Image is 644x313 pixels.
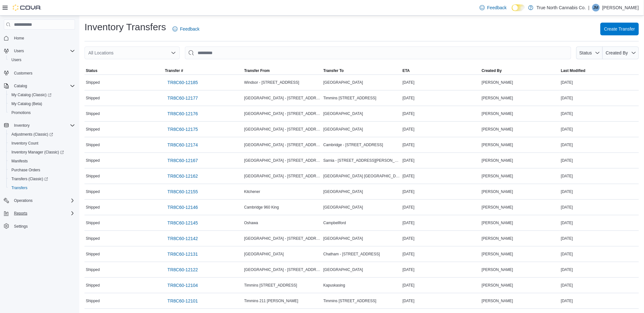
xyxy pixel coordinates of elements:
[9,157,30,165] a: Manifests
[401,94,480,102] div: [DATE]
[11,132,53,137] span: Adjustments (Classic)
[167,110,198,117] span: TR8C60-12176
[482,111,513,116] span: [PERSON_NAME]
[9,91,54,99] a: My Catalog (Classic)
[9,131,56,138] a: Adjustments (Classic)
[167,79,198,86] span: TR8C60-12185
[9,100,75,108] span: My Catalog (Beta)
[11,167,40,173] span: Purchase Orders
[322,67,401,75] button: Transfer To
[482,205,513,210] span: [PERSON_NAME]
[14,224,28,229] span: Settings
[560,219,639,227] div: [DATE]
[561,68,586,73] span: Last Modified
[243,67,322,75] button: Transfer From
[560,157,639,164] div: [DATE]
[14,48,24,53] span: Users
[323,189,363,194] span: [GEOGRAPHIC_DATA]
[537,4,586,11] p: True North Cannabis Co.
[482,127,513,132] span: [PERSON_NAME]
[244,220,258,225] span: Oshawa
[401,67,480,75] button: ETA
[482,252,513,257] span: [PERSON_NAME]
[482,174,513,179] span: [PERSON_NAME]
[9,131,75,138] span: Adjustments (Classic)
[603,46,639,59] button: Created By
[482,220,513,225] span: [PERSON_NAME]
[482,68,502,73] span: Created By
[85,67,164,75] button: Status
[1,196,78,205] button: Operations
[165,123,200,136] a: TR8C60-12175
[11,197,75,204] span: Operations
[9,148,75,156] span: Inventory Manager (Classic)
[1,209,78,218] button: Reports
[165,170,200,182] a: TR8C60-12162
[323,174,400,179] span: [GEOGRAPHIC_DATA] [GEOGRAPHIC_DATA] [GEOGRAPHIC_DATA]
[167,126,198,132] span: TR8C60-12175
[6,130,78,139] a: Adjustments (Classic)
[86,96,100,101] span: Shipped
[560,235,639,242] div: [DATE]
[482,96,513,101] span: [PERSON_NAME]
[11,47,26,55] button: Users
[244,283,297,288] span: Timmins [STREET_ADDRESS]
[86,127,100,132] span: Shipped
[6,55,78,64] button: Users
[165,295,200,307] a: TR8C60-12101
[9,100,45,108] a: My Catalog (Beta)
[165,201,200,214] a: TR8C60-12146
[9,184,75,192] span: Transfers
[167,204,198,210] span: TR8C60-12146
[560,266,639,274] div: [DATE]
[576,46,603,59] button: Status
[11,69,75,77] span: Customers
[9,56,24,64] a: Users
[86,158,100,163] span: Shipped
[11,150,64,155] span: Inventory Manager (Classic)
[86,283,100,288] span: Shipped
[323,252,380,257] span: Chatham - [STREET_ADDRESS]
[512,4,525,11] input: Dark Mode
[86,298,100,303] span: Shipped
[13,4,41,11] img: Cova
[165,232,200,245] a: TR8C60-12142
[401,172,480,180] div: [DATE]
[165,68,183,73] span: Transfer #
[6,139,78,148] button: Inventory Count
[165,185,200,198] a: TR8C60-12155
[244,96,321,101] span: [GEOGRAPHIC_DATA] - [STREET_ADDRESS]
[11,185,27,190] span: Transfers
[167,282,198,288] span: TR8C60-12104
[9,175,51,183] a: Transfers (Classic)
[165,154,200,167] a: TR8C60-12167
[11,34,75,42] span: Home
[165,217,200,229] a: TR8C60-12145
[560,94,639,102] div: [DATE]
[323,80,363,85] span: [GEOGRAPHIC_DATA]
[560,281,639,289] div: [DATE]
[482,80,513,85] span: [PERSON_NAME]
[1,121,78,130] button: Inventory
[244,80,299,85] span: Windsor - [STREET_ADDRESS]
[560,141,639,149] div: [DATE]
[482,142,513,147] span: [PERSON_NAME]
[86,142,100,147] span: Shipped
[6,108,78,117] button: Promotions
[6,157,78,166] button: Manifests
[1,82,78,90] button: Catalog
[323,283,345,288] span: Kapuskasing
[171,50,176,55] button: Open list of options
[560,250,639,258] div: [DATE]
[11,82,30,90] button: Catalog
[606,50,628,55] span: Created By
[323,205,363,210] span: [GEOGRAPHIC_DATA]
[401,79,480,86] div: [DATE]
[86,80,100,85] span: Shipped
[165,76,200,89] a: TR8C60-12185
[180,26,200,32] span: Feedback
[86,111,100,116] span: Shipped
[86,220,100,225] span: Shipped
[244,298,298,303] span: Timmins 211 [PERSON_NAME]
